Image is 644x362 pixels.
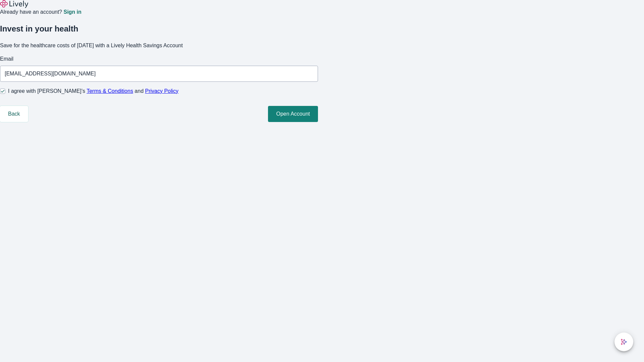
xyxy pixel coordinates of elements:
svg: Lively AI Assistant [621,339,627,345]
a: Sign in [63,9,81,15]
a: Terms & Conditions [87,88,133,94]
button: chat [614,333,633,351]
span: I agree with [PERSON_NAME]’s and [8,87,178,95]
a: Privacy Policy [145,88,179,94]
button: Open Account [268,106,318,122]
